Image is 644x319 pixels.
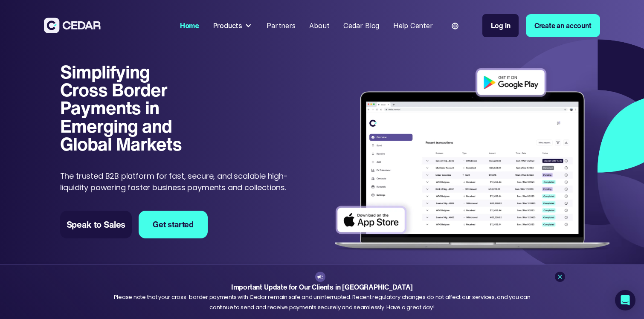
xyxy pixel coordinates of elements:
[180,20,199,31] div: Home
[482,14,519,37] a: Log in
[309,20,329,31] div: About
[615,290,635,310] div: Open Intercom Messenger
[60,63,201,153] h1: Simplifying Cross Border Payments in Emerging and Global Markets
[139,211,207,238] a: Get started
[213,20,243,31] div: Products
[526,14,600,37] a: Create an account
[340,16,383,35] a: Cedar Blog
[491,20,510,31] div: Log in
[267,20,296,31] div: Partners
[263,16,299,35] a: Partners
[329,63,616,258] img: Dashboard of transactions
[177,16,203,35] a: Home
[209,17,256,34] div: Products
[60,211,132,238] a: Speak to Sales
[390,16,436,35] a: Help Center
[452,23,458,29] img: world icon
[60,170,294,193] p: The trusted B2B platform for fast, secure, and scalable high-liquidity powering faster business p...
[343,20,379,31] div: Cedar Blog
[306,16,333,35] a: About
[393,20,433,31] div: Help Center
